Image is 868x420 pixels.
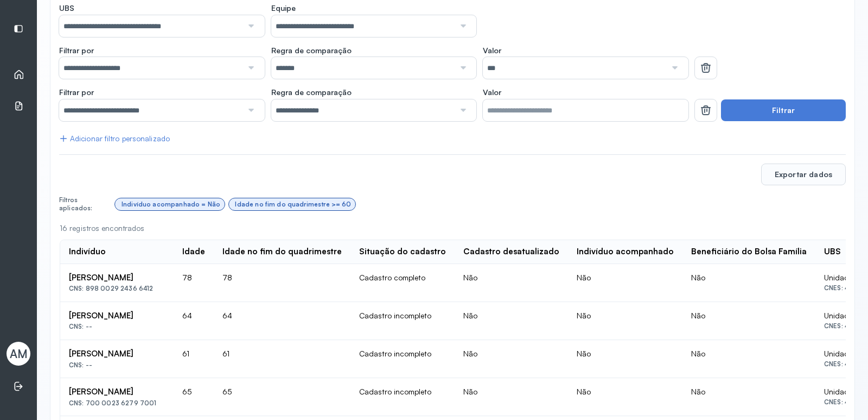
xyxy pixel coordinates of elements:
[174,378,214,416] td: 65
[463,247,559,257] div: Cadastro desatualizado
[69,361,165,369] div: CNS: --
[69,285,165,292] div: CNS: 898 0029 2436 6412
[455,302,568,340] td: Não
[483,46,501,55] span: Valor
[271,46,352,55] span: Regra de comparação
[682,340,815,378] td: Não
[577,247,674,257] div: Indivíduo acompanhado
[682,264,815,302] td: Não
[350,302,455,340] td: Cadastro incompleto
[122,200,220,208] div: Indivíduo acompanhado = Não
[214,302,350,340] td: 64
[568,340,682,378] td: Não
[350,264,455,302] td: Cadastro completo
[69,387,165,397] div: [PERSON_NAME]
[69,311,165,321] div: [PERSON_NAME]
[359,247,446,257] div: Situação do cadastro
[174,340,214,378] td: 61
[271,87,352,97] span: Regra de comparação
[568,264,682,302] td: Não
[174,264,214,302] td: 78
[59,134,170,143] div: Adicionar filtro personalizado
[214,340,350,378] td: 61
[824,247,841,257] div: UBS
[235,200,351,208] div: Idade no fim do quadrimestre >= 60
[214,264,350,302] td: 78
[350,378,455,416] td: Cadastro incompleto
[59,87,94,97] span: Filtrar por
[568,302,682,340] td: Não
[721,99,846,121] button: Filtrar
[214,378,350,416] td: 65
[483,87,501,97] span: Valor
[682,378,815,416] td: Não
[182,247,205,257] div: Idade
[761,164,846,185] button: Exportar dados
[10,347,28,361] span: AM
[59,46,94,55] span: Filtrar por
[455,340,568,378] td: Não
[691,247,807,257] div: Beneficiário do Bolsa Família
[69,273,165,283] div: [PERSON_NAME]
[59,3,74,13] span: UBS
[69,323,165,330] div: CNS: --
[350,340,455,378] td: Cadastro incompleto
[568,378,682,416] td: Não
[271,3,296,13] span: Equipe
[69,247,106,257] div: Indivíduo
[682,302,815,340] td: Não
[59,196,111,212] div: Filtros aplicados:
[455,264,568,302] td: Não
[455,378,568,416] td: Não
[69,399,165,407] div: CNS: 700 0023 6279 7001
[60,224,845,233] div: 16 registros encontrados
[174,302,214,340] td: 64
[222,247,342,257] div: Idade no fim do quadrimestre
[69,349,165,359] div: [PERSON_NAME]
